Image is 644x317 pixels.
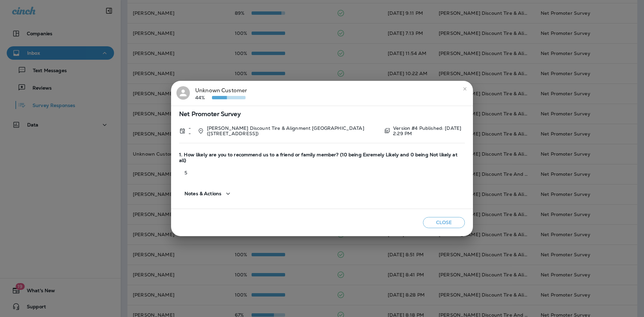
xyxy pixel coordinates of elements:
[195,86,247,100] div: Unknown Customer
[460,84,470,94] button: close
[207,125,379,136] p: [PERSON_NAME] Discount Tire & Alignment [GEOGRAPHIC_DATA] ([STREET_ADDRESS])
[184,191,221,197] span: Notes & Actions
[179,152,465,163] span: 1. How likely are you to recommend us to a friend or family member? (10 being Exremely Likely and...
[189,125,193,136] p: --
[393,125,465,136] p: Version #4 Published: [DATE] 2:29 PM
[195,95,212,100] p: 44%
[179,111,465,117] span: Net Promoter Survey
[423,217,465,228] button: Close
[179,184,237,203] button: Notes & Actions
[179,170,465,175] p: 5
